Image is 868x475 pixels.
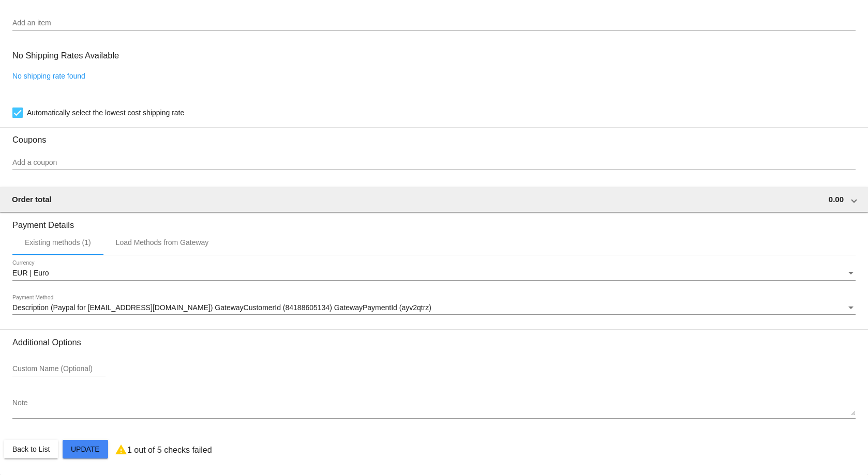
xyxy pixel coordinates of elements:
input: Add a coupon [12,159,856,167]
span: Order total [12,195,52,204]
input: Add an item [12,19,856,27]
h3: Coupons [12,127,856,145]
h3: Payment Details [12,212,856,230]
p: 1 out of 5 checks failed [127,446,212,455]
span: Back to List [12,445,50,453]
h3: No Shipping Rates Available [12,44,119,67]
div: Load Methods from Gateway [116,238,209,247]
input: Custom Name (Optional) [12,365,106,373]
mat-select: Payment Method [12,304,856,312]
mat-select: Currency [12,269,856,278]
span: 0.00 [829,195,844,204]
h3: Additional Options [12,338,856,347]
span: Description (Paypal for [EMAIL_ADDRESS][DOMAIN_NAME]) GatewayCustomerId (84188605134) GatewayPaym... [12,303,431,312]
mat-icon: warning [115,443,127,456]
div: Existing methods (1) [25,238,91,247]
span: EUR | Euro [12,269,49,277]
button: Update [63,440,108,458]
span: Automatically select the lowest cost shipping rate [27,106,184,119]
button: Back to List [4,440,58,458]
a: No shipping rate found [12,72,85,80]
span: Update [71,445,100,453]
